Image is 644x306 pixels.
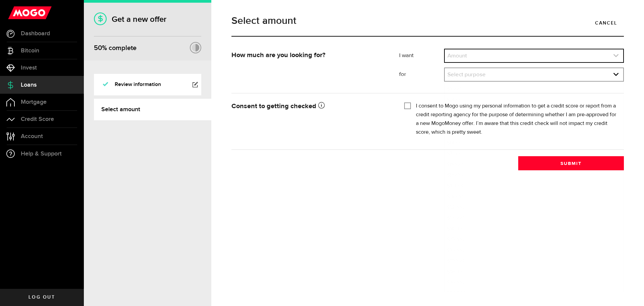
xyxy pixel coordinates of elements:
[94,99,211,120] a: Select amount
[21,133,43,139] span: Account
[404,102,411,108] input: I consent to Mogo using my personal information to get a credit score or report from a credit rep...
[21,151,62,157] span: Help & Support
[445,213,623,224] li: $13000
[94,74,201,95] a: Review information
[445,191,623,202] li: $11000
[445,267,623,277] li: $18000
[445,181,623,191] li: $10000
[445,62,623,73] li: Amount
[445,159,623,170] li: $8000
[94,42,137,54] div: % complete
[94,44,102,52] span: 50
[445,277,623,288] li: $19000
[445,127,623,138] li: $5000
[21,65,37,71] span: Invest
[29,295,55,300] span: Log out
[445,105,623,116] li: $3000
[445,245,623,256] li: $16000
[94,14,201,24] h1: Get a new offer
[445,256,623,267] li: $17000
[588,16,624,30] a: Cancel
[21,99,47,105] span: Mortgage
[445,202,623,213] li: $12000
[21,31,50,37] span: Dashboard
[399,52,444,60] label: I want
[21,82,37,88] span: Loans
[445,288,623,299] li: $20000
[445,49,623,62] a: expand select
[231,16,624,26] h1: Select amount
[445,170,623,181] li: $9000
[5,3,25,23] button: Open LiveChat chat widget
[445,224,623,234] li: $14000
[399,71,444,79] label: for
[445,73,623,84] li: $500
[445,234,623,245] li: $15000
[445,116,623,127] li: $4000
[445,148,623,159] li: $7000
[21,116,54,122] span: Credit Score
[21,48,39,54] span: Bitcoin
[445,95,623,105] li: $2000
[231,52,325,58] strong: How much are you looking for?
[231,103,325,110] strong: Consent to getting checked
[445,84,623,95] li: $1000
[445,138,623,148] li: $6000
[416,102,619,137] label: I consent to Mogo using my personal information to get a credit score or report from a credit rep...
